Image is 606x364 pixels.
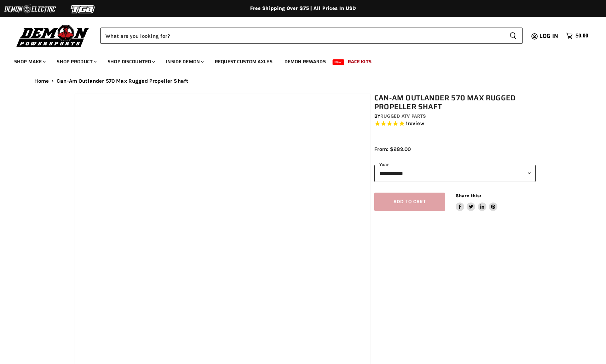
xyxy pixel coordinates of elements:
[536,33,562,39] a: Log in
[374,165,536,182] select: year
[374,146,411,152] span: From: $289.00
[279,54,331,69] a: Demon Rewards
[20,5,586,12] div: Free Shipping Over $75 | All Prices In USD
[456,193,481,198] span: Share this:
[406,121,424,127] span: 1 reviews
[456,193,498,211] aside: Share this:
[380,113,426,119] a: Rugged ATV Parts
[539,31,558,40] span: Log in
[34,78,49,84] a: Home
[51,54,101,69] a: Shop Product
[576,33,588,39] span: $0.00
[209,54,278,69] a: Request Custom Axles
[100,28,523,44] form: Product
[20,78,586,84] nav: Breadcrumbs
[102,54,159,69] a: Shop Discounted
[9,54,50,69] a: Shop Make
[100,28,504,44] input: Search
[9,52,587,69] ul: Main menu
[57,78,188,84] span: Can-Am Outlander 570 Max Rugged Propeller Shaft
[374,94,536,111] h1: Can-Am Outlander 570 Max Rugged Propeller Shaft
[374,120,536,128] span: Rated 5.0 out of 5 stars 1 reviews
[504,28,523,44] button: Search
[562,31,592,41] a: $0.00
[408,121,424,127] span: review
[161,54,208,69] a: Inside Demon
[333,59,345,65] span: New!
[4,2,57,16] img: Demon Electric Logo 2
[14,23,92,48] img: Demon Powersports
[57,2,110,16] img: TGB Logo 2
[374,112,536,120] div: by
[342,54,377,69] a: Race Kits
